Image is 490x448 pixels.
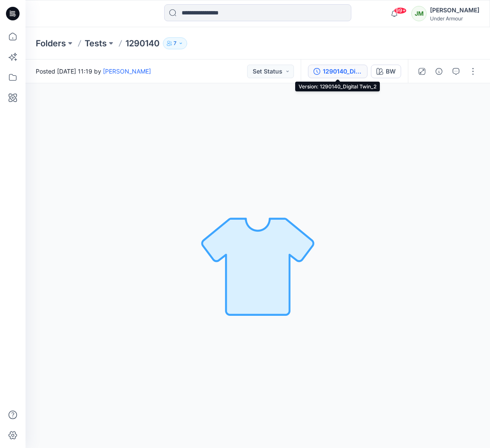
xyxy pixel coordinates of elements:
a: Tests [85,37,107,49]
a: Folders [36,37,66,49]
span: 99+ [394,7,407,14]
div: 1290140_Digital Twin_2 [323,67,362,76]
div: [PERSON_NAME] [430,5,479,15]
p: 7 [174,39,177,48]
p: 1290140 [125,37,160,49]
button: 1290140_Digital Twin_2 [308,65,367,78]
button: 7 [163,37,187,49]
button: Details [432,65,446,78]
img: No Outline [198,206,317,325]
button: BW [371,65,401,78]
div: JM [411,6,427,21]
a: [PERSON_NAME] [103,68,151,75]
span: Posted [DATE] 11:19 by [36,67,151,76]
div: Under Armour [430,15,479,22]
div: BW [386,67,396,76]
